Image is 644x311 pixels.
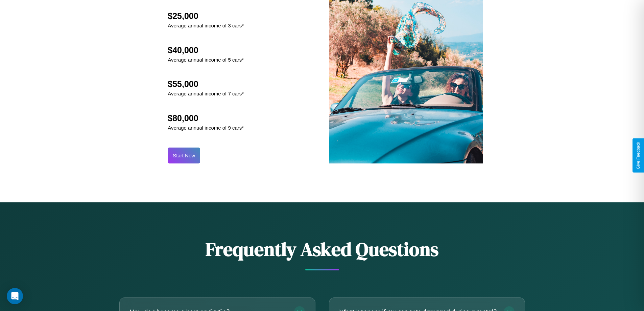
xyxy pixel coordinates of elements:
[168,11,244,21] h2: $25,000
[168,123,244,132] p: Average annual income of 9 cars*
[168,55,244,64] p: Average annual income of 5 cars*
[168,113,244,123] h2: $80,000
[636,142,641,169] div: Give Feedback
[168,89,244,98] p: Average annual income of 7 cars*
[119,236,525,262] h2: Frequently Asked Questions
[168,45,244,55] h2: $40,000
[168,79,244,89] h2: $55,000
[168,21,244,30] p: Average annual income of 3 cars*
[168,148,200,163] button: Start Now
[7,288,23,304] div: Open Intercom Messenger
